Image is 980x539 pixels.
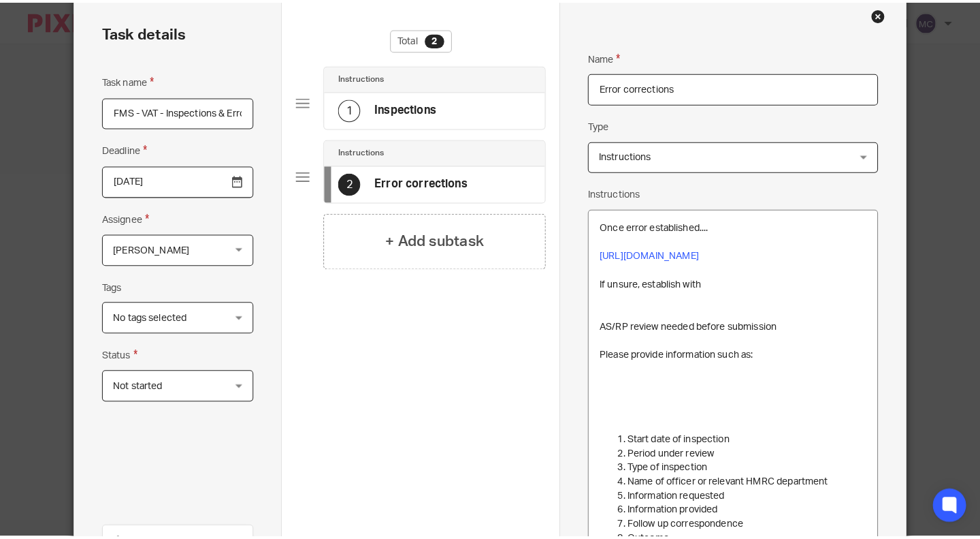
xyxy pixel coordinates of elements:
input: Task name [100,94,249,125]
p: Information requested [615,477,849,491]
p: Information provided [615,491,849,504]
h4: + Add subtask [378,224,474,245]
span: Instructions [587,147,638,157]
p: Type of inspection [615,449,849,463]
label: Tags [100,273,119,287]
div: 2 [416,31,436,45]
label: Type [576,116,597,129]
input: Pick a date [100,161,249,191]
p: Once error established.... [588,215,849,228]
p: Period under review [615,435,849,449]
h4: Inspections [367,99,427,113]
h4: Error corrections [367,171,458,185]
label: Name [576,48,608,63]
a: [URL][DOMAIN_NAME] [588,244,685,253]
h4: Instructions [331,70,376,81]
label: Status [100,338,135,354]
div: 2 [331,168,353,189]
label: Assignee [100,205,146,221]
p: Name of officer or relevant HMRC department [615,463,849,476]
label: Deadline [100,138,144,153]
div: Close this dialog window [854,7,868,20]
span: No tags selected [111,305,183,314]
p: Follow up correspondence [615,504,849,518]
div: Total [382,27,443,49]
p: Outcome [615,519,849,532]
label: Task name [100,71,151,87]
h4: Instructions [331,142,376,153]
p: If unsure, establish with [588,270,849,283]
p: AS/RP review needed before submission [588,311,849,325]
h2: Task details [100,20,182,44]
div: 1 [331,95,353,117]
p: Please provide information such as: [588,339,849,352]
label: Instructions [576,182,627,196]
span: [PERSON_NAME] [111,238,186,248]
p: Start date of inspection [615,422,849,435]
span: Not started [111,371,159,381]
